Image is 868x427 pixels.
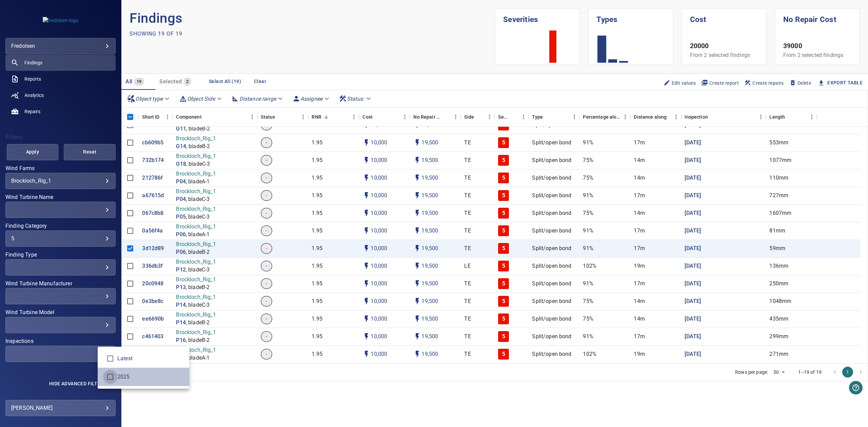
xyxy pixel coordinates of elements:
[117,373,184,381] span: 2025
[117,354,184,363] div: Latest Latest
[117,354,184,363] span: Latest
[103,370,117,384] span: 2025 2025
[103,351,117,366] span: Latest Latest
[5,346,116,362] div: Inspections
[117,373,184,381] div: 2025 2025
